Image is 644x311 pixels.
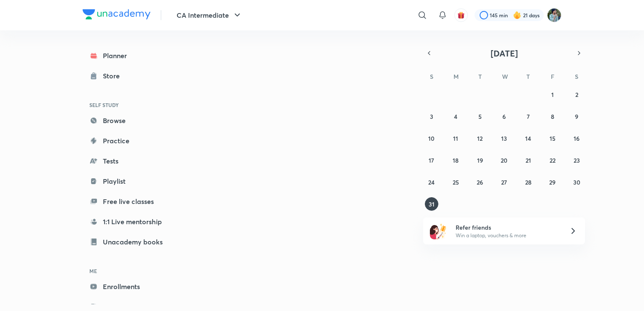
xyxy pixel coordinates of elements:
button: August 6, 2025 [497,110,511,123]
abbr: Sunday [430,72,433,80]
a: 1:1 Live mentorship [83,213,180,230]
abbr: August 15, 2025 [550,134,555,142]
button: August 8, 2025 [546,110,559,123]
button: avatar [454,8,468,22]
a: Company Logo [83,9,150,21]
button: August 4, 2025 [449,110,462,123]
a: Playlist [83,173,180,190]
abbr: August 5, 2025 [478,113,482,121]
button: August 21, 2025 [521,153,535,167]
abbr: August 2, 2025 [575,91,578,99]
abbr: August 3, 2025 [430,113,433,121]
a: Practice [83,132,180,149]
abbr: August 19, 2025 [477,156,483,164]
abbr: August 23, 2025 [574,156,580,164]
abbr: August 7, 2025 [527,113,530,121]
abbr: Saturday [575,72,578,80]
a: Planner [83,47,180,64]
button: August 29, 2025 [546,175,559,189]
abbr: August 28, 2025 [525,178,531,186]
span: [DATE] [491,48,518,59]
a: Store [83,67,180,84]
abbr: August 29, 2025 [549,178,555,186]
abbr: August 18, 2025 [453,156,459,164]
button: August 13, 2025 [497,131,511,145]
abbr: August 31, 2025 [429,200,435,208]
h6: Refer friends [456,223,559,232]
abbr: August 25, 2025 [453,178,459,186]
abbr: August 13, 2025 [501,134,507,142]
abbr: August 22, 2025 [550,156,555,164]
abbr: August 21, 2025 [526,156,531,164]
div: Store [103,71,125,81]
button: August 20, 2025 [497,153,511,167]
abbr: Tuesday [478,72,482,80]
abbr: Wednesday [502,72,508,80]
button: August 25, 2025 [449,175,462,189]
abbr: August 27, 2025 [501,178,507,186]
button: August 7, 2025 [521,110,535,123]
abbr: August 26, 2025 [477,178,483,186]
button: August 26, 2025 [473,175,487,189]
abbr: August 10, 2025 [428,134,435,142]
p: Win a laptop, vouchers & more [456,232,559,239]
button: August 30, 2025 [570,175,583,189]
abbr: Monday [453,72,459,80]
button: August 27, 2025 [497,175,511,189]
abbr: August 17, 2025 [429,156,434,164]
a: Enrollments [83,278,180,295]
abbr: August 9, 2025 [575,113,578,121]
button: August 22, 2025 [546,153,559,167]
button: August 18, 2025 [449,153,462,167]
abbr: August 8, 2025 [551,113,554,121]
img: avatar [457,11,465,19]
button: [DATE] [435,47,573,59]
button: August 17, 2025 [425,153,438,167]
button: August 9, 2025 [570,110,583,123]
button: August 11, 2025 [449,131,462,145]
button: August 19, 2025 [473,153,487,167]
a: Browse [83,112,180,129]
h6: SELF STUDY [83,98,180,112]
a: Free live classes [83,193,180,210]
img: Company Logo [83,9,150,19]
abbr: August 1, 2025 [551,91,554,99]
abbr: August 24, 2025 [428,178,435,186]
button: CA Intermediate [172,7,247,24]
abbr: August 11, 2025 [453,134,458,142]
abbr: August 14, 2025 [525,134,531,142]
button: August 10, 2025 [425,131,438,145]
img: referral [430,223,447,239]
button: August 5, 2025 [473,110,487,123]
a: Unacademy books [83,233,180,250]
button: August 12, 2025 [473,131,487,145]
button: August 16, 2025 [570,131,583,145]
h6: ME [83,264,180,278]
abbr: August 6, 2025 [502,113,506,121]
img: Santosh Kumar Thakur [547,8,561,22]
button: August 31, 2025 [425,197,438,211]
a: Tests [83,153,180,169]
img: streak [513,11,521,19]
abbr: August 12, 2025 [477,134,483,142]
abbr: August 4, 2025 [454,113,457,121]
abbr: August 16, 2025 [574,134,580,142]
button: August 14, 2025 [521,131,535,145]
button: August 24, 2025 [425,175,438,189]
button: August 23, 2025 [570,153,583,167]
abbr: August 30, 2025 [573,178,580,186]
abbr: August 20, 2025 [501,156,507,164]
button: August 28, 2025 [521,175,535,189]
button: August 15, 2025 [546,131,559,145]
button: August 3, 2025 [425,110,438,123]
button: August 2, 2025 [570,88,583,101]
abbr: Friday [551,72,554,80]
abbr: Thursday [526,72,530,80]
button: August 1, 2025 [546,88,559,101]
